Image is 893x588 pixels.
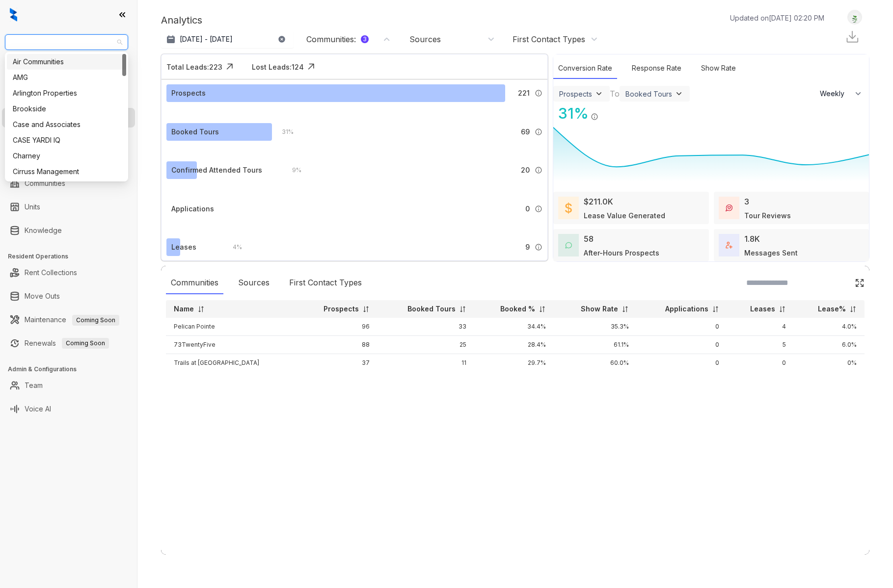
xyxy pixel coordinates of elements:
[361,35,369,43] div: 3
[222,59,237,74] img: Click Icon
[521,165,530,176] span: 20
[2,108,135,128] li: Leasing
[272,127,294,137] div: 31 %
[744,210,791,221] div: Tour Reviews
[820,89,850,99] span: Weekly
[25,174,65,193] a: Communities
[13,72,120,83] div: AMG
[297,318,377,336] td: 96
[637,354,727,372] td: 0
[2,376,135,395] li: Team
[559,90,592,98] div: Prospects
[13,88,120,99] div: Arlington Properties
[474,354,554,372] td: 29.7%
[2,131,135,151] li: Collections
[727,318,794,336] td: 4
[794,318,865,336] td: 4.0%
[171,242,196,253] div: Leases
[25,221,62,240] a: Knowledge
[727,336,794,354] td: 5
[13,103,120,114] div: Brookside
[7,54,126,70] div: Air Communities
[2,333,135,353] li: Renewals
[474,336,554,354] td: 28.4%
[166,62,222,72] div: Total Leads: 223
[584,233,594,245] div: 58
[166,272,223,294] div: Communities
[554,354,637,372] td: 60.0%
[25,376,43,395] a: Team
[13,135,120,146] div: CASE YARDI IQ
[161,30,294,48] button: [DATE] - [DATE]
[409,34,441,45] div: Sources
[7,148,126,164] div: Charney
[8,252,137,261] h3: Resident Operations
[525,204,530,214] span: 0
[2,174,135,193] li: Communities
[166,318,297,336] td: Pelican Pointe
[223,242,242,253] div: 4 %
[171,165,262,176] div: Confirmed Attended Tours
[855,278,865,288] img: Click Icon
[845,29,860,44] img: Download
[25,333,109,353] a: RenewalsComing Soon
[2,66,135,85] li: Leads
[518,88,530,99] span: 221
[744,233,760,245] div: 1.8K
[814,85,869,102] button: Weekly
[637,318,727,336] td: 0
[174,304,194,314] p: Name
[161,13,202,27] p: Analytics
[584,210,665,221] div: Lease Value Generated
[581,304,618,314] p: Show Rate
[166,354,297,372] td: Trails at [GEOGRAPHIC_DATA]
[525,242,530,253] span: 9
[2,221,135,240] li: Knowledge
[459,306,466,313] img: sorting
[324,304,359,314] p: Prospects
[750,304,775,314] p: Leases
[730,13,824,23] p: Updated on [DATE] 02:20 PM
[513,34,585,45] div: First Contact Types
[535,128,542,136] img: Info
[233,272,274,294] div: Sources
[284,272,367,294] div: First Contact Types
[848,12,862,23] img: UserAvatar
[474,318,554,336] td: 34.4%
[197,306,205,313] img: sorting
[521,127,530,137] span: 69
[726,242,732,249] img: TotalFum
[674,89,684,99] img: ViewFilterArrow
[7,70,126,85] div: AMG
[744,196,749,207] div: 3
[712,306,719,313] img: sorting
[727,354,794,372] td: 0
[2,197,135,217] li: Units
[665,304,708,314] p: Applications
[535,243,542,251] img: Info
[834,279,842,287] img: SearchIcon
[72,315,119,326] span: Coming Soon
[849,306,857,313] img: sorting
[2,310,135,330] li: Maintenance
[13,119,120,130] div: Case and Associates
[13,151,120,161] div: Charney
[297,336,377,354] td: 88
[610,88,620,100] div: To
[591,113,598,121] img: Info
[252,62,304,72] div: Lost Leads: 124
[726,205,732,211] img: TourReviews
[7,132,126,148] div: CASE YARDI IQ
[7,85,126,101] div: Arlington Properties
[10,8,17,22] img: logo
[378,336,474,354] td: 25
[282,165,301,176] div: 9 %
[794,336,865,354] td: 6.0%
[7,101,126,117] div: Brookside
[744,248,798,258] div: Messages Sent
[304,59,319,74] img: Click Icon
[535,205,542,213] img: Info
[818,304,846,314] p: Lease%
[553,58,617,79] div: Conversion Rate
[8,365,137,374] h3: Admin & Configurations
